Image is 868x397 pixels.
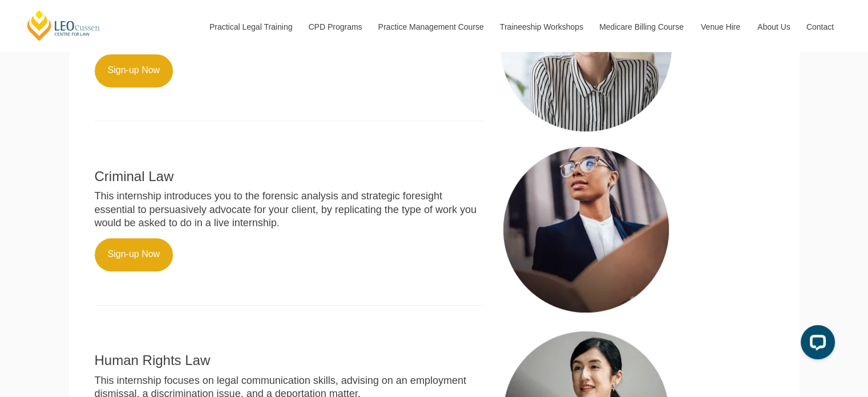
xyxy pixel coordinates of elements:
[491,2,591,51] a: Traineeship Workshops
[201,2,300,51] a: Practical Legal Training
[591,2,692,51] a: Medicare Billing Course
[792,320,839,368] iframe: LiveChat chat widget
[692,2,749,51] a: Venue Hire
[95,190,484,230] p: This internship introduces you to the forensic analysis and strategic foresight essential to pers...
[370,2,491,51] a: Practice Management Course
[95,54,173,87] a: Sign-up Now
[95,169,484,184] h2: Criminal Law
[95,238,173,271] a: Sign-up Now
[95,353,484,368] h2: Human Rights Law
[798,2,842,51] a: Contact
[300,2,369,51] a: CPD Programs
[26,9,102,42] a: [PERSON_NAME] Centre for Law
[749,2,798,51] a: About Us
